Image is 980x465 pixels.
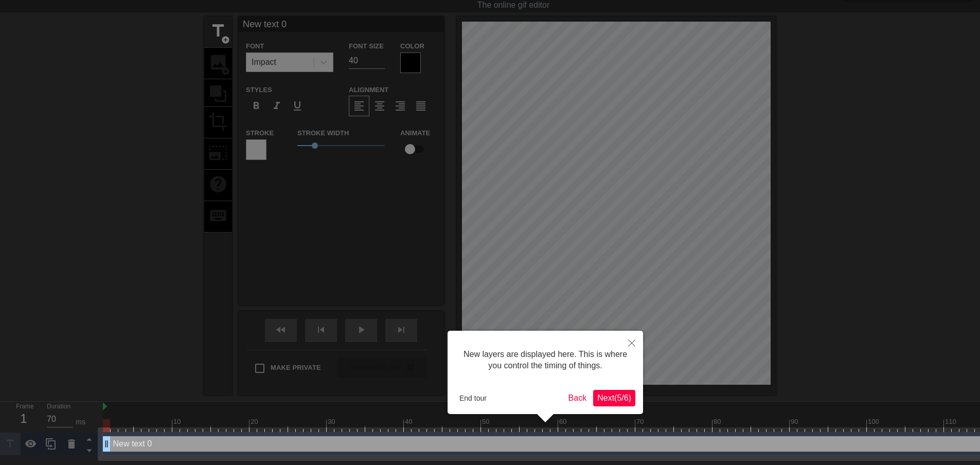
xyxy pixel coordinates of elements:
[593,390,635,406] button: Next
[564,390,591,406] button: Back
[455,338,635,382] div: New layers are displayed here. This is where you control the timing of things.
[597,394,631,402] span: Next ( 5 / 6 )
[455,390,491,406] button: End tour
[620,331,643,354] button: Close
